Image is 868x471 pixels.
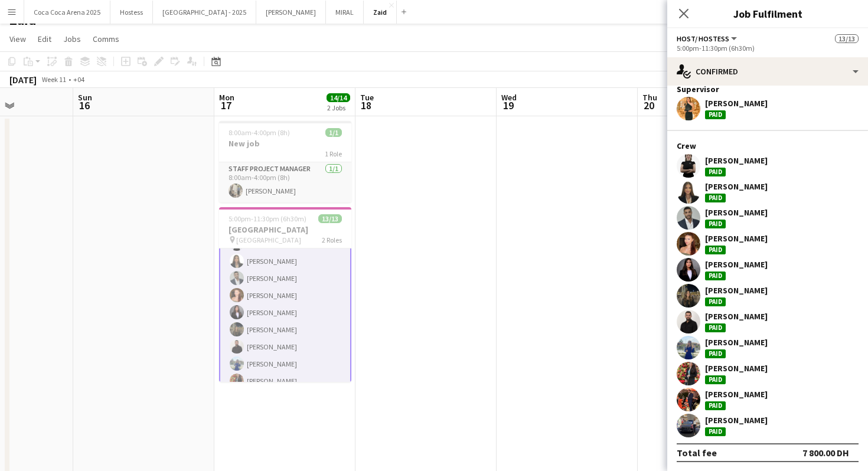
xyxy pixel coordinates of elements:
button: [GEOGRAPHIC_DATA] - 2025 [153,1,256,24]
div: 5:00pm-11:30pm (6h30m) [677,44,859,53]
span: Sun [78,92,92,103]
div: Paid [705,110,726,119]
span: 2 Roles [322,235,342,244]
div: [PERSON_NAME] [705,233,768,244]
div: [PERSON_NAME] [705,98,768,109]
div: +04 [73,75,84,84]
span: 1/1 [325,128,342,137]
div: [PERSON_NAME] [705,155,768,166]
a: Edit [33,31,56,47]
div: Paid [705,168,726,176]
span: Edit [38,34,51,44]
span: [GEOGRAPHIC_DATA] [236,235,301,244]
span: Tue [360,92,374,103]
button: Zaid [364,1,397,24]
span: Comms [93,34,119,44]
div: Crew [667,140,868,151]
span: View [9,34,26,44]
div: [PERSON_NAME] [705,311,768,322]
div: 2 Jobs [327,103,350,112]
span: Mon [219,92,234,103]
div: Paid [705,427,726,436]
app-card-role: Host/ Hostess12/125:00pm-11:30pm (6h30m)[PERSON_NAME][PERSON_NAME][PERSON_NAME][PERSON_NAME][PERS... [219,214,351,445]
div: Paid [705,297,726,306]
h3: New job [219,138,351,149]
span: 16 [76,99,92,112]
app-job-card: 5:00pm-11:30pm (6h30m)13/13[GEOGRAPHIC_DATA] [GEOGRAPHIC_DATA]2 RolesHost/ Hostess12/125:00pm-11:... [219,207,351,382]
span: 8:00am-4:00pm (8h) [229,128,290,137]
button: Host/ Hostess [677,34,739,43]
span: 17 [217,99,234,112]
div: 7 800.00 DH [802,447,849,459]
app-card-role: Staff Project Manager1/18:00am-4:00pm (8h)[PERSON_NAME] [219,162,351,202]
div: [PERSON_NAME] [705,363,768,374]
div: Paid [705,220,726,228]
a: View [5,31,31,47]
div: [PERSON_NAME] [705,389,768,400]
span: 18 [358,99,374,112]
span: Host/ Hostess [677,34,729,43]
div: [PERSON_NAME] [705,337,768,348]
div: Paid [705,349,726,358]
button: MIRAL [326,1,364,24]
span: 1 Role [325,149,342,158]
div: [PERSON_NAME] [705,207,768,218]
span: Thu [642,92,657,103]
div: Confirmed [667,57,868,86]
span: 5:00pm-11:30pm (6h30m) [229,214,306,223]
div: [PERSON_NAME] [705,181,768,192]
div: Paid [705,272,726,280]
span: Wed [501,92,517,103]
button: [PERSON_NAME] [256,1,326,24]
div: [PERSON_NAME] [705,415,768,426]
div: Supervisor [667,84,868,94]
span: 19 [500,99,517,112]
div: [PERSON_NAME] [705,259,768,270]
div: Total fee [677,447,717,459]
span: 14/14 [327,93,350,102]
div: Paid [705,323,726,332]
a: Comms [88,31,124,47]
span: Week 11 [39,75,68,84]
button: Coca Coca Arena 2025 [24,1,110,24]
div: Paid [705,401,726,410]
div: Paid [705,375,726,384]
h3: Job Fulfilment [667,6,868,21]
div: Paid [705,194,726,202]
span: 20 [641,99,657,112]
a: Jobs [58,31,86,47]
div: [PERSON_NAME] [705,285,768,296]
div: [DATE] [9,74,37,86]
span: 13/13 [835,34,859,43]
div: Paid [705,246,726,254]
app-job-card: 8:00am-4:00pm (8h)1/1New job1 RoleStaff Project Manager1/18:00am-4:00pm (8h)[PERSON_NAME] [219,121,351,202]
button: Hostess [110,1,153,24]
h3: [GEOGRAPHIC_DATA] [219,224,351,235]
span: Jobs [63,34,81,44]
span: 13/13 [318,214,342,223]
